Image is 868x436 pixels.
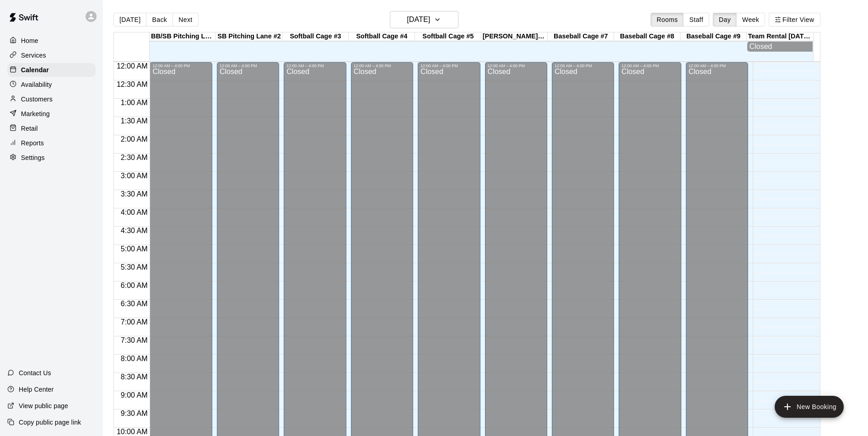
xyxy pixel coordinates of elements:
a: Reports [7,136,96,150]
div: Softball Cage #4 [349,32,415,41]
a: Home [7,34,96,48]
div: 12:00 AM – 4:00 PM [488,64,545,68]
button: Filter View [769,13,820,27]
button: Next [173,13,198,27]
a: Marketing [7,107,96,121]
p: Retail [21,124,38,133]
div: 12:00 AM – 4:00 PM [286,64,343,68]
span: 5:30 AM [119,263,150,271]
span: 9:30 AM [119,409,150,417]
button: Day [713,13,737,27]
p: Services [21,51,46,60]
span: 2:30 AM [119,154,150,161]
span: 2:00 AM [119,135,150,143]
button: Back [146,13,173,27]
h6: [DATE] [407,13,430,26]
span: 7:00 AM [119,318,150,326]
span: 1:30 AM [119,117,150,125]
span: 3:30 AM [119,190,150,198]
a: Customers [7,92,96,106]
button: [DATE] [113,13,146,27]
span: 5:00 AM [119,245,150,253]
span: 3:00 AM [119,172,150,180]
button: Rooms [651,13,684,27]
p: Availability [21,80,52,89]
div: Team Rental [DATE] Special (2 Hours) [747,32,813,41]
a: Availability [7,78,96,91]
p: Copy public page link [19,418,81,427]
button: Week [736,13,765,27]
p: View public page [19,401,68,410]
span: 8:30 AM [119,373,150,381]
p: Contact Us [19,368,51,378]
div: SB Pitching Lane #2 [216,32,282,41]
p: Marketing [21,109,50,118]
div: [PERSON_NAME] #6 [481,32,548,41]
div: Baseball Cage #7 [548,32,614,41]
span: 8:00 AM [119,355,150,362]
div: Baseball Cage #8 [614,32,680,41]
div: Softball Cage #5 [415,32,481,41]
span: 12:30 AM [114,80,150,88]
button: add [775,396,844,418]
div: 12:00 AM – 4:00 PM [421,64,477,68]
span: 4:30 AM [119,227,150,234]
a: Settings [7,151,96,165]
a: Calendar [7,63,96,77]
span: 6:00 AM [119,282,150,289]
span: 6:30 AM [119,300,150,308]
div: 12:00 AM – 4:00 PM [621,64,678,68]
button: Staff [683,13,709,27]
a: Retail [7,122,96,135]
div: 12:00 AM – 4:00 PM [152,64,209,68]
div: 12:00 AM – 4:00 PM [220,64,276,68]
button: [DATE] [390,11,458,28]
span: 10:00 AM [114,428,150,436]
span: 9:00 AM [119,391,150,399]
span: 1:00 AM [119,99,150,106]
div: BB/SB Pitching Lane #1 [150,32,216,41]
div: 12:00 AM – 4:00 PM [689,64,745,68]
p: Settings [21,153,45,162]
span: 4:00 AM [119,208,150,216]
p: Home [21,36,38,45]
div: Softball Cage #3 [282,32,349,41]
p: Help Center [19,385,54,394]
div: Closed [749,43,810,51]
p: Reports [21,138,44,148]
p: Customers [21,95,53,104]
div: Baseball Cage #9 [680,32,747,41]
div: 12:00 AM – 4:00 PM [354,64,410,68]
a: Services [7,48,96,62]
span: 7:30 AM [119,336,150,344]
p: Calendar [21,65,49,74]
div: 12:00 AM – 4:00 PM [555,64,611,68]
span: 12:00 AM [114,62,150,70]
